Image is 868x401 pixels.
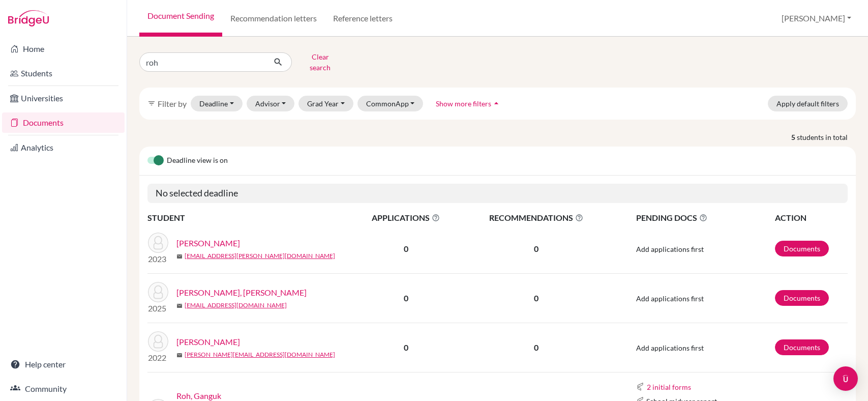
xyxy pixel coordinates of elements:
[2,39,125,59] a: Home
[404,342,408,352] b: 0
[636,383,644,391] img: Common App logo
[148,331,168,352] img: Roh, Seung Hwan
[185,301,287,310] a: [EMAIL_ADDRESS][DOMAIN_NAME]
[148,233,168,253] img: Buxani, Rohan Kishore
[191,96,243,111] button: Deadline
[351,212,460,224] span: APPLICATIONS
[491,98,501,108] i: arrow_drop_up
[167,155,228,167] span: Deadline view is on
[2,63,125,83] a: Students
[176,303,183,309] span: mail
[357,96,424,111] button: CommonApp
[436,99,491,108] span: Show more filters
[636,212,774,224] span: PENDING DOCS
[176,336,240,348] a: [PERSON_NAME]
[2,112,125,133] a: Documents
[292,49,348,75] button: Clear search
[8,10,49,26] img: Bridge-U
[298,96,353,111] button: Grad Year
[791,132,797,142] strong: 5
[797,132,856,142] span: students in total
[2,354,125,375] a: Help center
[775,241,829,256] a: Documents
[147,99,156,107] i: filter_list
[148,302,168,314] p: 2025
[775,339,829,355] a: Documents
[777,9,856,28] button: [PERSON_NAME]
[461,292,611,304] p: 0
[2,137,125,158] a: Analytics
[768,96,848,111] button: Apply default filters
[461,341,611,354] p: 0
[461,243,611,255] p: 0
[147,211,351,224] th: STUDENT
[636,245,704,253] span: Add applications first
[176,237,240,249] a: [PERSON_NAME]
[148,352,168,364] p: 2022
[775,290,829,306] a: Documents
[461,212,611,224] span: RECOMMENDATIONS
[636,343,704,352] span: Add applications first
[404,293,408,303] b: 0
[148,253,168,265] p: 2023
[147,184,848,203] h5: No selected deadline
[185,350,335,359] a: [PERSON_NAME][EMAIL_ADDRESS][DOMAIN_NAME]
[247,96,295,111] button: Advisor
[404,244,408,253] b: 0
[139,52,265,72] input: Find student by name...
[185,251,335,261] a: [EMAIL_ADDRESS][PERSON_NAME][DOMAIN_NAME]
[148,282,168,302] img: Chandran, Rohan Raaj
[427,96,510,111] button: Show more filtersarrow_drop_up
[158,99,187,108] span: Filter by
[2,379,125,399] a: Community
[2,88,125,108] a: Universities
[176,287,307,299] a: [PERSON_NAME], [PERSON_NAME]
[833,366,858,391] div: Open Intercom Messenger
[176,253,183,260] span: mail
[636,294,704,303] span: Add applications first
[646,381,692,393] button: 2 initial forms
[176,352,183,358] span: mail
[774,211,848,224] th: ACTION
